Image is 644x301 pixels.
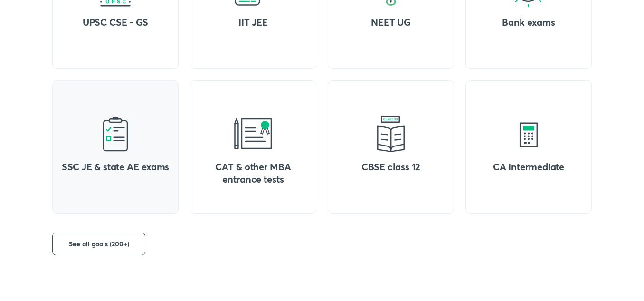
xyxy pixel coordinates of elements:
img: goal-icon [510,115,548,153]
h4: UPSC CSE - GS [60,16,171,29]
span: See all goals (200+) [69,239,129,249]
img: goal-icon [372,115,410,153]
h4: CBSE class 12 [335,161,446,173]
h4: SSC JE & state AE exams [60,161,171,173]
h4: NEET UG [335,16,446,29]
h4: CA Intermediate [473,161,584,173]
h4: Bank exams [473,16,584,29]
img: goal-icon [96,115,134,153]
h4: CAT & other MBA entrance tests [198,161,309,185]
img: goal-icon [234,115,272,153]
button: See all goals (200+) [52,233,145,255]
h4: IIT JEE [198,16,309,29]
